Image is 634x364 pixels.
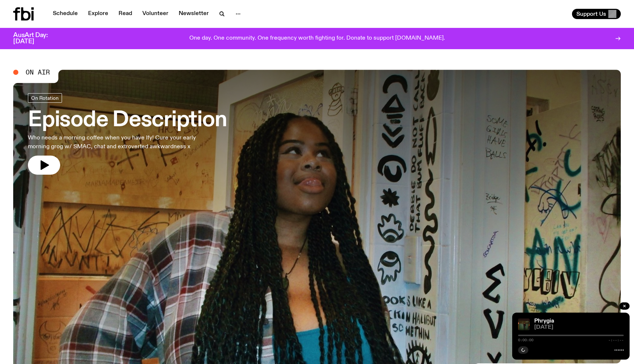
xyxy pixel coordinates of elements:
[608,338,624,342] span: -:--:--
[84,9,113,19] a: Explore
[114,9,136,19] a: Read
[28,93,62,103] a: On Rotation
[28,93,227,175] a: Episode DescriptionWho needs a morning coffee when you have Ify! Cure your early morning grog w/ ...
[28,110,227,131] h3: Episode Description
[572,9,621,19] button: Support Us
[13,32,60,45] h3: AusArt Day: [DATE]
[174,9,213,19] a: Newsletter
[48,9,82,19] a: Schedule
[518,338,533,342] span: 0:00:00
[576,11,606,17] span: Support Us
[26,69,50,76] span: On Air
[189,35,445,42] p: One day. One community. One frequency worth fighting for. Donate to support [DOMAIN_NAME].
[534,318,554,324] a: Phrygia
[28,134,216,151] p: Who needs a morning coffee when you have Ify! Cure your early morning grog w/ SMAC, chat and extr...
[534,325,624,330] span: [DATE]
[31,95,59,101] span: On Rotation
[138,9,173,19] a: Volunteer
[518,318,530,330] img: A greeny-grainy film photo of Bela, John and Bindi at night. They are standing in a backyard on g...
